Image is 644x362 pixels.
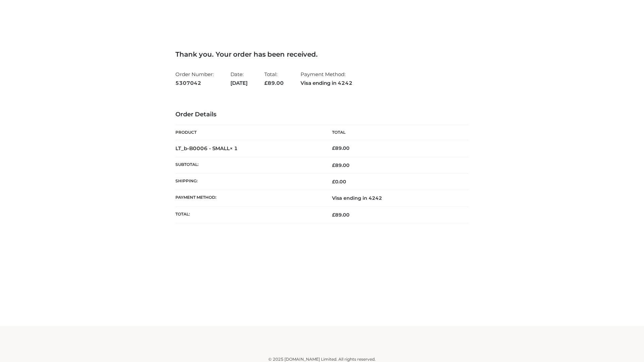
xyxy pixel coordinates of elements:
bdi: 0.00 [332,179,346,185]
h3: Order Details [175,111,469,118]
li: Date: [230,68,248,89]
span: £ [332,162,335,168]
span: £ [264,80,268,86]
li: Order Number: [175,68,214,89]
td: Visa ending in 4242 [322,190,469,206]
h3: Thank you. Your order has been received. [175,50,469,58]
bdi: 89.00 [332,145,350,151]
strong: LT_b-B0006 - SMALL [175,145,238,152]
strong: [DATE] [230,79,248,87]
li: Payment Method: [301,68,353,89]
th: Total [322,125,469,140]
li: Total: [264,68,284,89]
th: Product [175,125,322,140]
th: Payment method: [175,190,322,206]
span: £ [332,212,335,218]
strong: 5307042 [175,79,214,87]
span: 89.00 [332,212,350,218]
strong: Visa ending in 4242 [301,79,353,87]
th: Total: [175,206,322,223]
span: £ [332,179,335,185]
th: Shipping: [175,174,322,190]
strong: × 1 [230,145,238,152]
span: £ [332,145,335,151]
th: Subtotal: [175,157,322,173]
span: 89.00 [332,162,350,168]
span: 89.00 [264,80,284,86]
